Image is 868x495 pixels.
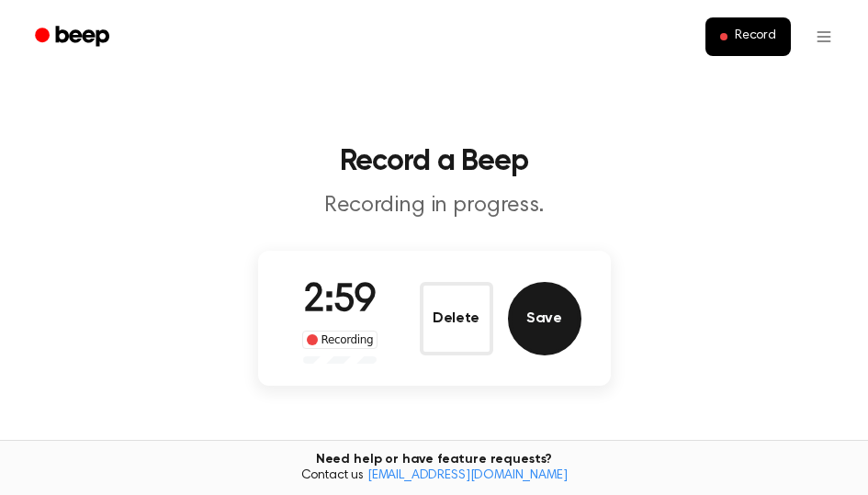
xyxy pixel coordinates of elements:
[22,147,846,176] h1: Record a Beep
[302,331,378,349] div: Recording
[303,282,377,321] span: 2:59
[367,469,568,482] a: [EMAIL_ADDRESS][DOMAIN_NAME]
[705,17,791,56] button: Record
[82,191,787,221] p: Recording in progress.
[735,28,776,45] span: Record
[22,19,126,55] a: Beep
[802,15,846,59] button: Open menu
[420,282,493,355] button: Delete Audio Record
[11,468,857,485] span: Contact us
[508,282,581,355] button: Save Audio Record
